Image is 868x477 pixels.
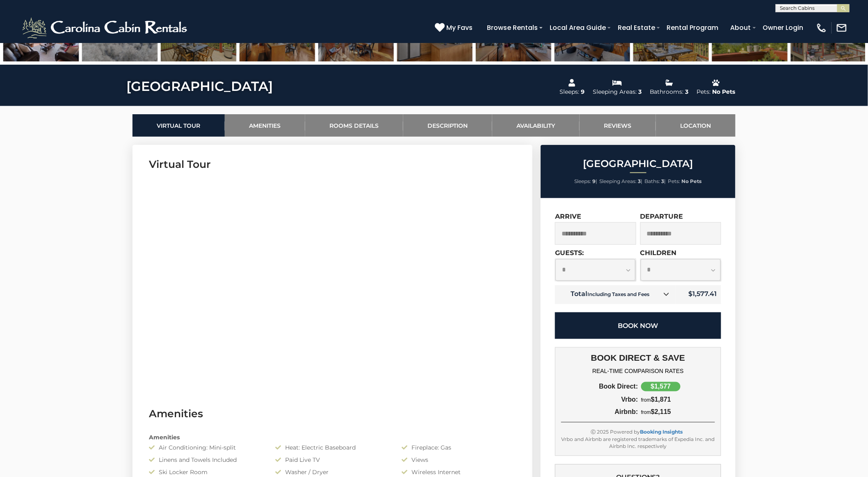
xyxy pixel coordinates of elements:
span: from [641,398,651,403]
h3: Virtual Tour [149,157,516,172]
a: My Favs [435,23,475,33]
a: Booking Insights [640,429,683,435]
div: $2,115 [638,409,715,416]
a: Owner Login [759,20,808,35]
div: Wireless Internet [396,468,522,477]
button: Book Now [555,312,721,339]
div: Fireplace: Gas [396,444,522,452]
td: $1,577.41 [676,285,721,304]
div: Heat: Electric Baseboard [269,444,395,452]
a: Rental Program [663,20,723,35]
li: | [575,176,598,187]
div: Views [396,456,522,464]
a: Amenities [225,114,305,137]
span: Sleeps: [575,178,592,184]
strong: 3 [638,178,641,184]
a: Availability [492,114,580,137]
div: Vrbo: [561,396,638,404]
li: | [600,176,643,187]
div: Ski Locker Room [143,468,269,477]
div: $1,871 [638,396,715,404]
div: Washer / Dryer [269,468,395,477]
a: Virtual Tour [132,114,225,137]
a: Browse Rentals [483,20,542,35]
div: Ⓒ 2025 Powered by [561,429,715,436]
a: Description [403,114,492,137]
img: White-1-2.png [21,16,191,40]
span: Baths: [645,178,660,184]
label: Departure [640,213,683,220]
span: My Favs [446,23,473,33]
h4: REAL-TIME COMPARISON RATES [561,368,715,375]
label: Arrive [555,213,581,220]
li: | [645,176,666,187]
div: Amenities [143,434,522,442]
a: Reviews [580,114,656,137]
small: Including Taxes and Fees [587,291,649,297]
img: mail-regular-white.png [836,22,847,34]
span: from [641,410,651,416]
strong: 3 [662,178,665,184]
strong: 9 [593,178,596,184]
h3: Amenities [149,407,516,421]
div: Airbnb: [561,409,638,416]
a: About [726,20,755,35]
div: $1,577 [641,382,681,391]
h2: [GEOGRAPHIC_DATA] [543,158,733,169]
h3: BOOK DIRECT & SAVE [561,353,715,363]
a: Rooms Details [305,114,403,137]
span: Pets: [668,178,681,184]
td: Total [555,285,676,304]
a: Real Estate [614,20,659,35]
div: Air Conditioning: Mini-split [143,444,269,452]
label: Guests: [555,249,584,257]
a: Location [656,114,736,137]
img: phone-regular-white.png [816,22,827,34]
div: Book Direct: [561,383,638,391]
div: Paid Live TV [269,456,395,464]
label: Children [640,249,677,257]
div: Vrbo and Airbnb are registered trademarks of Expedia Inc. and Airbnb Inc. respectively [561,436,715,450]
strong: No Pets [682,178,702,184]
a: Local Area Guide [546,20,610,35]
span: Sleeping Areas: [600,178,637,184]
div: Linens and Towels Included [143,456,269,464]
